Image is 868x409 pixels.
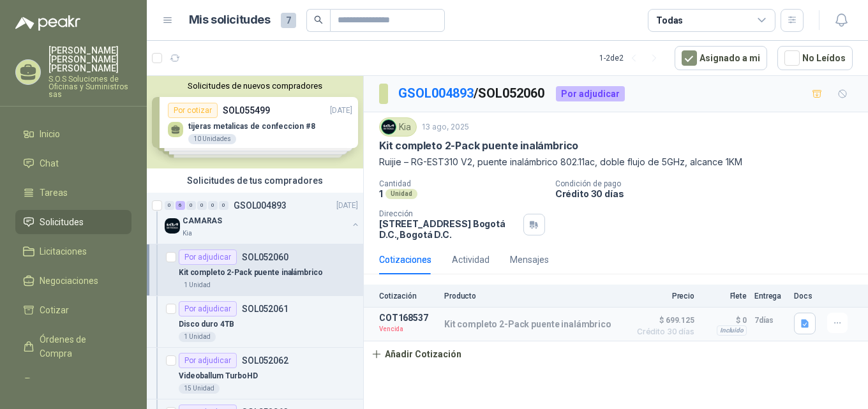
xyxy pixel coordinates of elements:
[385,189,417,199] div: Unidad
[15,239,131,264] a: Licitaciones
[15,269,131,293] a: Negociaciones
[176,201,185,210] div: 6
[379,292,437,301] p: Cotización
[15,122,131,146] a: Inicio
[179,383,220,394] div: 15 Unidad
[179,353,237,368] div: Por adjudicar
[147,244,363,296] a: Por adjudicarSOL052060Kit completo 2-Pack puente inalámbrico1 Unidad
[40,244,87,258] span: Licitaciones
[379,179,545,188] p: Cantidad
[336,200,358,212] p: [DATE]
[242,304,288,313] p: SOL052061
[379,218,518,240] p: [STREET_ADDRESS] Bogotá D.C. , Bogotá D.C.
[49,46,131,73] p: [PERSON_NAME] [PERSON_NAME] [PERSON_NAME]
[40,274,98,288] span: Negociaciones
[234,201,287,210] p: GSOL004893
[794,292,819,301] p: Docs
[777,46,853,70] button: No Leídos
[15,181,131,205] a: Tareas
[15,15,80,31] img: Logo peakr
[49,75,131,98] p: S.O.S Soluciones de Oficinas y Suministros sas
[40,156,59,170] span: Chat
[147,76,363,168] div: Solicitudes de nuevos compradoresPor cotizarSOL055499[DATE] tijeras metalicas de confeccion #810 ...
[208,201,218,210] div: 0
[379,313,437,323] p: COT168537
[379,323,437,336] p: Vencida
[147,168,363,193] div: Solicitudes de tus compradores
[717,325,747,336] div: Incluido
[40,303,69,317] span: Cotizar
[15,298,131,322] a: Cotizar
[40,186,68,200] span: Tareas
[599,48,664,68] div: 1 - 2 de 2
[15,371,131,395] a: Remisiones
[183,215,222,227] p: CAMARAS
[379,209,518,218] p: Dirección
[379,188,383,199] p: 1
[179,318,234,331] p: Disco duro 4TB
[40,376,87,390] span: Remisiones
[444,292,623,301] p: Producto
[15,151,131,175] a: Chat
[398,86,474,101] a: GSOL004893
[179,249,237,265] div: Por adjudicar
[165,198,361,239] a: 0 6 0 0 0 0 GSOL004893[DATE] Company LogoCAMARASKia
[179,280,216,290] div: 1 Unidad
[179,267,322,279] p: Kit completo 2-Pack puente inalámbrico
[702,313,747,328] p: $ 0
[165,201,174,210] div: 0
[754,292,786,301] p: Entrega
[452,253,490,267] div: Actividad
[555,188,863,199] p: Crédito 30 días
[379,139,578,152] p: Kit completo 2-Pack puente inalámbrico
[754,313,786,328] p: 7 días
[556,86,625,101] div: Por adjudicar
[179,332,216,342] div: 1 Unidad
[656,13,683,27] div: Todas
[631,292,694,301] p: Precio
[510,253,549,267] div: Mensajes
[147,296,363,348] a: Por adjudicarSOL052061Disco duro 4TB1 Unidad
[242,253,288,262] p: SOL052060
[631,328,694,336] span: Crédito 30 días
[364,341,468,367] button: Añadir Cotización
[555,179,863,188] p: Condición de pago
[398,84,546,103] p: / SOL052060
[147,348,363,399] a: Por adjudicarSOL052062Videoballum TurboHD15 Unidad
[444,319,611,329] p: Kit completo 2-Pack puente inalámbrico
[675,46,767,70] button: Asignado a mi
[379,253,431,267] div: Cotizaciones
[186,201,196,210] div: 0
[40,215,84,229] span: Solicitudes
[382,120,396,134] img: Company Logo
[219,201,228,210] div: 0
[379,155,853,169] p: Ruijie – RG-EST310 V2, puente inalámbrico 802.11ac, doble flujo de 5GHz, alcance 1KM
[15,327,131,366] a: Órdenes de Compra
[179,370,258,382] p: Videoballum TurboHD
[197,201,207,210] div: 0
[152,81,358,91] button: Solicitudes de nuevos compradores
[422,121,469,133] p: 13 ago, 2025
[702,292,747,301] p: Flete
[189,11,271,29] h1: Mis solicitudes
[40,127,60,141] span: Inicio
[379,117,417,137] div: Kia
[15,210,131,234] a: Solicitudes
[179,301,237,316] div: Por adjudicar
[631,313,694,328] span: $ 699.125
[314,15,323,24] span: search
[165,218,180,234] img: Company Logo
[40,332,119,361] span: Órdenes de Compra
[281,13,296,28] span: 7
[242,356,288,365] p: SOL052062
[183,228,192,239] p: Kia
